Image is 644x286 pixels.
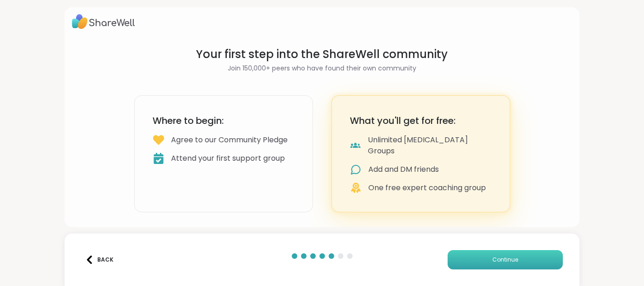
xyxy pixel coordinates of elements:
[85,256,113,264] div: Back
[369,164,439,175] div: Add and DM friends
[492,256,518,264] span: Continue
[350,114,491,127] h3: What you'll get for free:
[134,47,510,62] h1: Your first step into the ShareWell community
[134,64,510,73] h2: Join 150,000+ peers who have found their own community
[369,182,486,193] div: One free expert coaching group
[153,114,294,127] h3: Where to begin:
[171,134,288,146] div: Agree to our Community Pledge
[448,250,563,269] button: Continue
[171,153,285,164] div: Attend your first support group
[81,250,118,269] button: Back
[368,134,491,157] div: Unlimited [MEDICAL_DATA] Groups
[72,11,135,32] img: ShareWell Logo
